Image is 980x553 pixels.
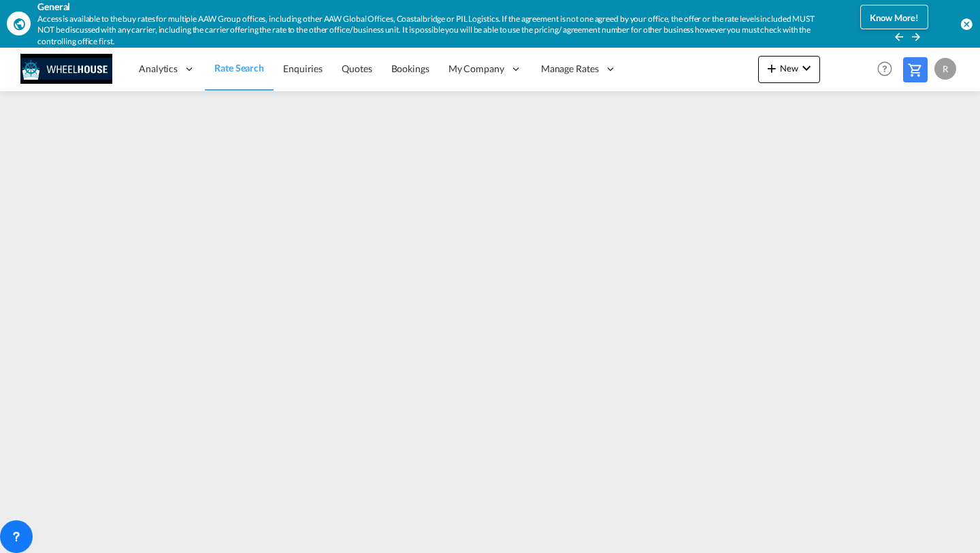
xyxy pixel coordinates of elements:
span: Rate Search [214,62,264,74]
md-icon: icon-chevron-down [798,60,815,76]
md-icon: icon-arrow-right [910,31,922,43]
a: Enquiries [274,46,332,91]
md-icon: icon-earth [12,17,26,31]
button: icon-arrow-left [893,30,909,43]
span: Enquiries [283,63,323,74]
button: icon-arrow-right [910,30,922,43]
span: Help [873,57,896,80]
a: Bookings [382,46,439,91]
span: Quotes [342,63,372,74]
button: icon-plus 400-fgNewicon-chevron-down [758,56,820,83]
md-icon: icon-plus 400-fg [764,60,780,76]
div: Help [873,57,903,82]
button: Know More! [860,5,928,29]
div: Access is available to the buy rates for multiple AAW Group offices, including other AAW Global O... [37,14,828,48]
span: Know More! [870,12,919,23]
span: New [764,63,815,74]
span: Manage Rates [541,62,599,76]
a: Rate Search [205,46,274,91]
md-icon: icon-arrow-left [893,31,905,43]
div: R [934,58,956,80]
a: Quotes [332,46,381,91]
span: Analytics [139,62,178,76]
span: Bookings [391,63,429,74]
img: 186c01200b8911efbb3e93c29cf9ca86.jpg [20,54,112,84]
span: My Company [448,62,504,76]
div: Analytics [129,46,205,91]
div: My Company [439,46,532,91]
button: icon-close-circle [960,17,973,31]
div: Manage Rates [532,46,626,91]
